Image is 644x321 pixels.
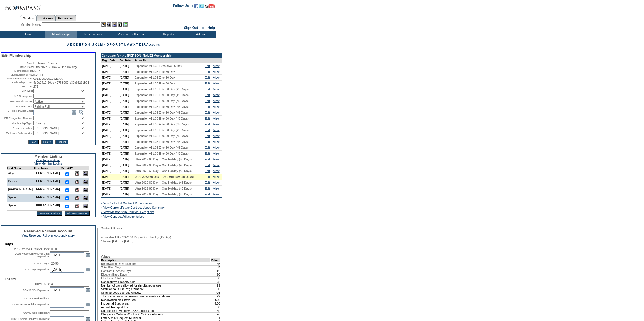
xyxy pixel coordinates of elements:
[85,287,91,293] a: Open the calendar popup.
[205,76,210,79] a: Edit
[101,258,211,262] td: Description
[135,134,189,138] span: Expansion v11.05 Elite 50 Day (45 Days)
[205,146,210,149] a: Edit
[112,22,117,27] img: Impersonate
[34,170,61,178] td: [PERSON_NAME]
[33,69,40,73] span: 3327
[119,180,134,186] td: [DATE]
[34,262,50,265] label: COVID Days:
[213,128,220,132] a: View
[109,31,152,38] td: Vacation Collection
[75,180,79,184] img: Delete
[70,43,72,46] a: B
[101,236,114,239] span: Active Plan:
[135,117,189,120] span: Expansion v11.05 Elite 50 Day (45 Days)
[130,43,132,46] a: W
[1,81,33,84] td: Membership GUID:
[119,162,134,168] td: [DATE]
[5,242,92,246] td: Days
[205,187,210,190] a: Edit
[205,93,210,97] a: Edit
[205,6,215,9] a: Subscribe to our YouTube Channel
[101,206,165,209] a: » View Current/Future Contract Usage Summary
[136,43,138,46] a: Y
[211,258,220,262] td: Value
[101,269,131,273] span: Contract Election Days
[45,31,77,38] td: Memberships
[101,180,119,186] td: [DATE]
[205,175,210,178] a: Edit
[101,277,124,280] span: Flex Level Status
[101,139,119,145] td: [DATE]
[23,289,50,292] label: COVID ARs Expiration:
[135,152,189,155] span: Expansion v11.05 Elite 50 Day (45 Days)
[199,4,204,8] img: Follow us on Twitter
[119,98,134,104] td: [DATE]
[24,297,50,300] label: COVID Peak Holiday:
[135,93,189,97] span: Expansion v11.05 Elite 50 Day (45 Days)
[115,43,118,46] a: R
[208,26,215,30] a: Help
[61,166,73,170] td: See All?
[101,305,211,309] td: Airport Transport Fee
[119,86,134,92] td: [DATE]
[101,186,119,191] td: [DATE]
[135,99,189,103] span: Expansion v11.05 Elite 50 Day (45 Days)
[101,294,211,298] td: The maximum simultaneous use reservations allowed
[101,240,111,243] span: Effective:
[119,145,134,151] td: [DATE]
[119,110,134,116] td: [DATE]
[85,267,91,273] a: Open the calendar popup.
[135,175,194,178] span: Ultra 2022 60 Day – One Holiday (45 Days)
[37,15,55,21] a: Residences
[83,171,88,176] img: View Dashboard
[101,262,136,265] span: Reservation Days Number
[1,89,33,93] td: VIP Type:
[101,309,211,312] td: Charge for In Window CAS Cancellations
[119,58,134,63] td: End Date
[205,117,210,120] a: Edit
[213,175,220,178] a: View
[213,117,220,120] a: View
[211,269,220,273] td: 45
[119,139,134,145] td: [DATE]
[101,127,119,133] td: [DATE]
[101,201,153,205] a: » View Selected Contract Reconciliation
[101,121,119,127] td: [DATE]
[135,111,189,114] span: Expansion v11.05 Elite 50 Day (45 Days)
[55,15,76,21] a: Reservations
[1,73,33,76] td: Membership Since:
[119,151,134,156] td: [DATE]
[119,63,134,69] td: [DATE]
[205,128,210,132] a: Edit
[100,227,122,230] legend: Contract Details
[22,268,50,271] label: COVID Days Expiration:
[33,85,38,88] span: 271
[211,302,220,305] td: 5.00
[135,169,192,173] span: Ultra 2022 60 Day – One Holiday (45 Days)
[34,186,61,194] td: [PERSON_NAME]
[119,116,134,121] td: [DATE]
[101,302,211,305] td: Incidental Surcharge.
[211,294,220,298] td: 99
[100,43,103,46] a: M
[101,298,211,302] td: Reservation No Show Fee
[135,105,189,108] span: Expansion v11.05 Elite 50 Day (45 Days)
[33,73,43,76] span: [DATE]
[1,121,33,125] td: Membership Type:
[7,170,34,178] td: Allyn
[1,99,33,104] td: Membership Status:
[141,43,160,46] a: ER Accounts
[35,283,50,285] label: COVID ARs:
[119,133,134,139] td: [DATE]
[205,152,210,155] a: Edit
[34,202,61,211] td: [PERSON_NAME]
[101,69,119,75] td: [DATE]
[33,61,57,65] span: Exclusive Resorts
[205,123,210,126] a: Edit
[213,93,220,97] a: View
[83,188,88,192] img: View Dashboard
[101,312,211,316] td: Charge for Outside Window CAS Cancellations
[107,43,109,46] a: O
[118,22,122,27] img: Reservations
